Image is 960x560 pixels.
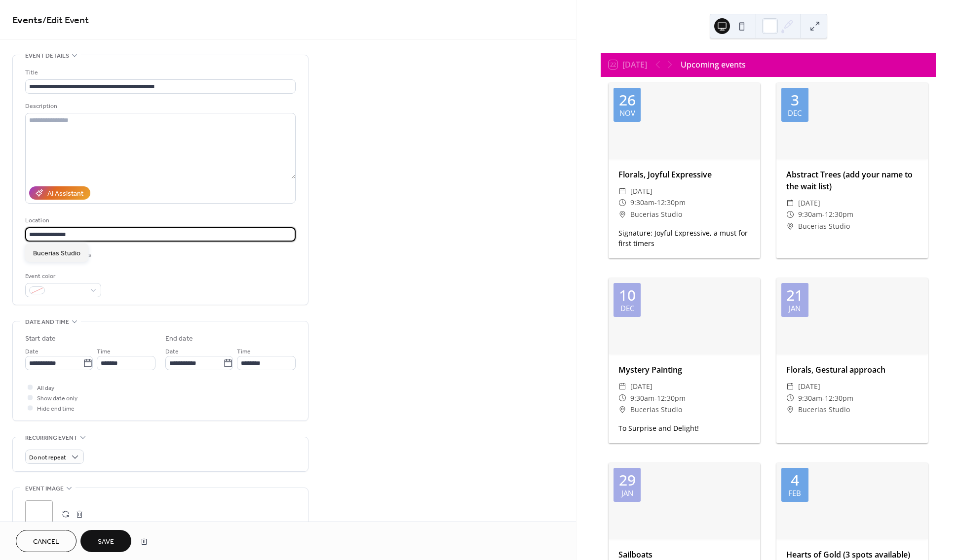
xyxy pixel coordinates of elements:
[33,248,80,259] span: Bucerias Studio
[619,473,636,488] div: 29
[788,490,801,497] div: Feb
[789,305,801,312] div: Jan
[47,189,83,199] div: AI Assistant
[237,347,251,357] span: Time
[630,381,653,392] span: [DATE]
[609,228,760,248] div: Signature: Joyful Expressive, a must for first timers
[25,433,77,443] span: Recurring event
[822,392,825,404] span: -
[609,364,760,376] div: Mystery Painting
[609,169,760,180] div: Florals, Joyful Expressive
[788,109,802,117] div: Dec
[25,101,294,111] div: Description
[618,381,626,392] div: ​
[165,334,193,344] div: End date
[29,452,66,463] span: Do not repeat
[618,185,626,197] div: ​
[798,197,820,209] span: [DATE]
[776,364,928,376] div: Florals, Gestural approach
[786,404,794,416] div: ​
[25,51,69,61] span: Event details
[776,169,928,192] div: Abstract Trees (add your name to the wait list)
[619,93,636,107] div: 26
[621,490,633,497] div: Jan
[12,11,42,30] a: Events
[165,347,179,357] span: Date
[37,404,75,414] span: Hide end time
[630,392,654,404] span: 9:30am
[609,423,760,433] div: To Surprise and Delight!
[798,404,850,416] span: Bucerias Studio
[25,484,64,494] span: Event image
[657,197,686,209] span: 12:30pm
[618,404,626,416] div: ​
[619,109,635,117] div: Nov
[630,197,654,209] span: 9:30am
[654,392,657,404] span: -
[33,537,59,547] span: Cancel
[786,381,794,392] div: ​
[25,500,53,528] div: ;
[798,220,850,232] span: Bucerias Studio
[25,347,38,357] span: Date
[618,392,626,404] div: ​
[37,383,54,393] span: All day
[825,209,853,220] span: 12:30pm
[786,220,794,232] div: ​
[620,305,634,312] div: Dec
[630,209,682,220] span: Bucerias Studio
[630,404,682,416] span: Bucerias Studio
[25,215,294,226] div: Location
[825,392,853,404] span: 12:30pm
[657,392,686,404] span: 12:30pm
[786,288,803,303] div: 21
[798,392,822,404] span: 9:30am
[619,288,636,303] div: 10
[29,186,90,200] button: AI Assistant
[80,530,131,552] button: Save
[786,392,794,404] div: ​
[786,209,794,220] div: ​
[630,185,653,197] span: [DATE]
[618,197,626,209] div: ​
[97,347,111,357] span: Time
[25,317,69,327] span: Date and time
[98,537,114,547] span: Save
[681,59,746,70] div: Upcoming events
[654,197,657,209] span: -
[791,473,799,488] div: 4
[25,334,56,344] div: Start date
[822,209,825,220] span: -
[42,11,89,30] span: / Edit Event
[16,530,77,552] button: Cancel
[618,209,626,220] div: ​
[791,93,799,107] div: 3
[25,68,294,78] div: Title
[25,271,99,281] div: Event color
[798,209,822,220] span: 9:30am
[37,393,77,404] span: Show date only
[786,197,794,209] div: ​
[798,381,820,392] span: [DATE]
